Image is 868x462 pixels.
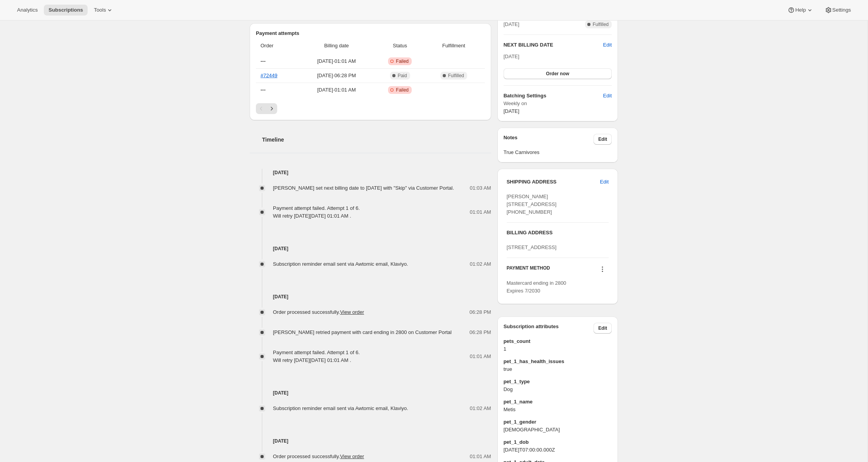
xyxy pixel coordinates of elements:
h4: [DATE] [250,245,491,253]
span: pet_1_gender [504,418,612,426]
h6: Batching Settings [504,92,603,100]
th: Order [256,37,298,54]
span: true [504,365,612,373]
span: Status [377,42,423,50]
span: 06:28 PM [469,329,491,336]
h3: BILLING ADDRESS [507,229,609,237]
h2: Payment attempts [256,29,485,37]
button: Subscriptions [44,5,88,16]
button: Next [266,103,277,114]
span: [PERSON_NAME] retried payment with card ending in 2800 on Customer Portal [273,329,452,335]
button: Help [783,5,818,16]
span: 01:01 AM [470,453,491,460]
span: [PERSON_NAME] [STREET_ADDRESS] [PHONE_NUMBER] [507,194,557,215]
span: Fulfilled [448,73,464,79]
span: 01:03 AM [470,184,491,192]
span: Failed [396,58,409,64]
h4: [DATE] [250,437,491,445]
button: Settings [820,5,856,16]
span: 01:02 AM [470,260,491,268]
h4: [DATE] [250,389,491,397]
span: [DATE] [504,108,519,114]
button: Edit [603,41,612,49]
span: Paid [398,73,407,79]
h3: SHIPPING ADDRESS [507,178,600,186]
span: [PERSON_NAME] set next billing date to [DATE] with "Skip" via Customer Portal. [273,185,454,191]
span: 01:02 AM [470,405,491,412]
div: Payment attempt failed. Attempt 1 of 6. Will retry [DATE][DATE] 01:01 AM . [273,349,360,364]
div: Payment attempt failed. Attempt 1 of 6. Will retry [DATE][DATE] 01:01 AM . [273,204,360,220]
span: 01:01 AM [470,208,491,216]
span: Subscription reminder email sent via Awtomic email, Klaviyo. [273,261,408,267]
span: Edit [603,92,612,100]
h4: [DATE] [250,293,491,301]
span: Weekly on [504,100,612,107]
span: Fulfillment [427,42,480,50]
button: Edit [595,176,613,188]
span: Failed [396,87,409,93]
span: Edit [600,178,609,186]
span: Fulfilled [593,21,609,28]
button: Edit [594,134,612,145]
span: Help [795,7,806,13]
span: Settings [832,7,851,13]
span: pet_1_name [504,398,612,406]
span: pets_count [504,337,612,345]
button: Analytics [12,5,42,16]
span: pet_1_type [504,378,612,386]
span: [DATE] · 06:28 PM [300,72,373,80]
span: 1 [504,345,612,353]
a: #72449 [261,73,277,78]
span: [DATE] · 01:01 AM [300,57,373,65]
span: pet_1_has_health_issues [504,358,612,365]
span: [DEMOGRAPHIC_DATA] [504,426,612,434]
span: [DATE] · 01:01 AM [300,86,373,94]
span: Order processed successfully. [273,453,364,459]
span: Metis [504,406,612,414]
nav: Pagination [256,103,485,114]
span: [DATE]T07:00:00.000Z [504,446,612,454]
span: Order now [546,71,569,77]
span: --- [261,58,266,64]
h4: [DATE] [250,169,491,176]
span: 06:28 PM [469,308,491,316]
span: Subscriptions [48,7,83,13]
span: [DATE] [504,54,519,59]
span: Edit [598,136,607,142]
button: Order now [504,68,612,79]
button: Edit [594,323,612,334]
span: Analytics [17,7,38,13]
a: View order [340,453,364,459]
span: True Carnivores [504,149,612,156]
span: pet_1_dob [504,438,612,446]
span: Dog [504,386,612,393]
span: Subscription reminder email sent via Awtomic email, Klaviyo. [273,405,408,411]
button: Edit [599,90,616,102]
span: --- [261,87,266,93]
button: Tools [89,5,118,16]
h3: Notes [504,134,594,145]
h3: PAYMENT METHOD [507,265,550,275]
span: Edit [598,325,607,331]
span: Tools [94,7,106,13]
span: Billing date [300,42,373,50]
span: [DATE] [504,21,519,28]
h2: NEXT BILLING DATE [504,41,603,49]
span: [STREET_ADDRESS] [507,244,557,250]
span: 01:01 AM [470,353,491,360]
h2: Timeline [262,136,491,144]
span: Order processed successfully. [273,309,364,315]
h3: Subscription attributes [504,323,594,334]
a: View order [340,309,364,315]
span: Mastercard ending in 2800 Expires 7/2030 [507,280,566,294]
